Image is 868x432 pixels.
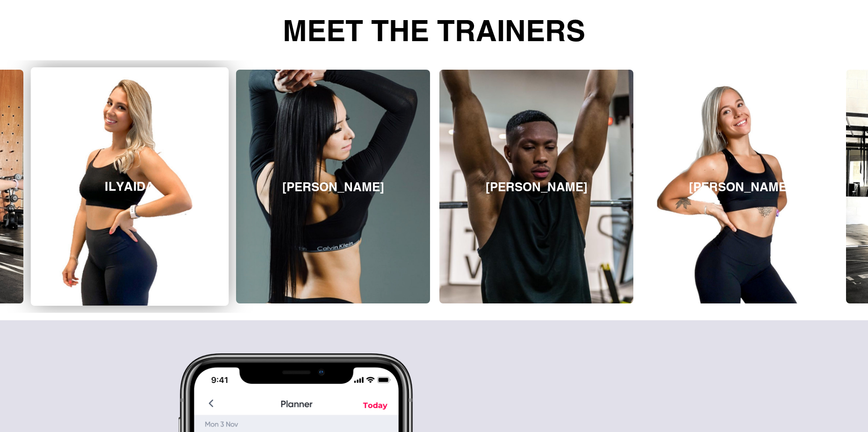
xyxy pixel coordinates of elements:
[486,180,588,194] h3: [PERSON_NAME]
[105,180,154,194] h3: ILYAIDA
[280,9,588,53] span: MEET THE TRAINERS
[643,70,837,303] a: [PERSON_NAME]
[689,180,791,194] h3: [PERSON_NAME]
[282,180,384,194] h3: [PERSON_NAME]
[236,70,430,303] a: [PERSON_NAME]
[439,70,633,303] a: [PERSON_NAME]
